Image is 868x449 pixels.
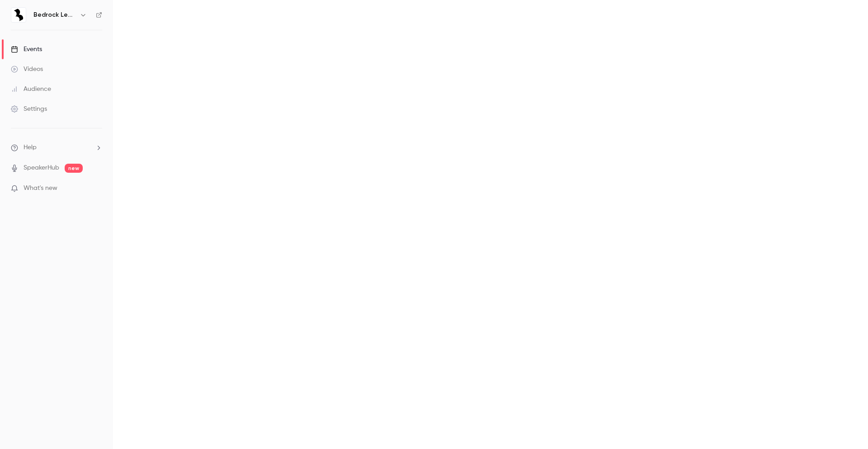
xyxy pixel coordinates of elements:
[33,10,76,19] h6: Bedrock Learning
[65,164,83,173] span: new
[24,184,57,193] span: What's new
[24,143,37,152] span: Help
[11,8,26,22] img: Bedrock Learning
[11,45,42,54] div: Events
[11,143,102,152] li: help-dropdown-opener
[11,85,51,94] div: Audience
[11,104,47,113] div: Settings
[11,65,43,74] div: Videos
[24,163,59,173] a: SpeakerHub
